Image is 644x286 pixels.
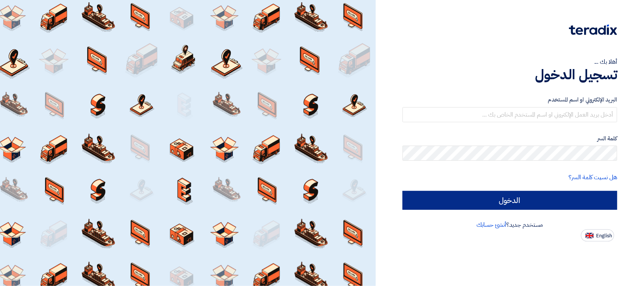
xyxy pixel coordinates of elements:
input: الدخول [403,191,617,210]
a: أنشئ حسابك [476,220,506,229]
span: English [596,233,612,238]
input: أدخل بريد العمل الإلكتروني او اسم المستخدم الخاص بك ... [403,107,617,122]
button: English [581,229,614,241]
h1: تسجيل الدخول [403,66,617,83]
label: كلمة السر [403,134,617,143]
div: أهلا بك ... [403,57,617,66]
div: مستخدم جديد؟ [403,220,617,229]
img: Teradix logo [569,25,617,35]
a: هل نسيت كلمة السر؟ [569,173,617,182]
img: en-US.png [586,233,594,238]
label: البريد الإلكتروني او اسم المستخدم [403,95,617,104]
